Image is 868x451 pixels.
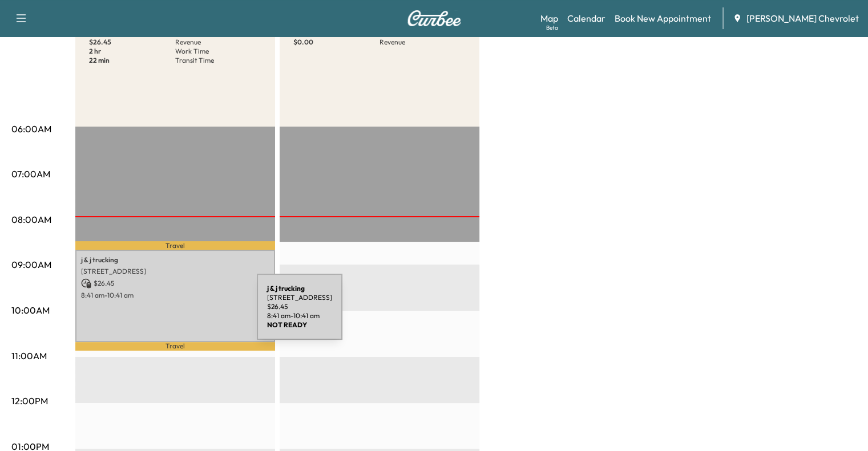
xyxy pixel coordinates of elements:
[293,38,380,47] p: $ 0.00
[11,122,51,136] p: 06:00AM
[267,284,305,292] b: j & j trucking
[267,302,332,311] p: $ 26.45
[267,320,307,329] b: NOT READY
[407,10,462,26] img: Curbee Logo
[89,38,175,47] p: $ 26.45
[11,303,50,317] p: 10:00AM
[267,311,332,320] p: 8:41 am - 10:41 am
[89,47,175,56] p: 2 hr
[746,11,859,25] span: [PERSON_NAME] Chevrolet
[11,258,51,271] p: 09:00AM
[75,241,275,250] p: Travel
[567,11,605,25] a: Calendar
[175,47,261,56] p: Work Time
[81,291,269,300] p: 8:41 am - 10:41 am
[380,38,466,47] p: Revenue
[81,255,269,265] p: j & j trucking
[546,23,558,32] div: Beta
[11,394,48,408] p: 12:00PM
[89,56,175,65] p: 22 min
[175,56,261,65] p: Transit Time
[615,11,711,25] a: Book New Appointment
[81,267,269,276] p: [STREET_ADDRESS]
[11,167,50,181] p: 07:00AM
[11,213,51,226] p: 08:00AM
[75,342,275,351] p: Travel
[175,38,261,47] p: Revenue
[11,349,47,363] p: 11:00AM
[267,293,332,302] p: [STREET_ADDRESS]
[81,278,269,289] p: $ 26.45
[540,11,558,25] a: MapBeta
